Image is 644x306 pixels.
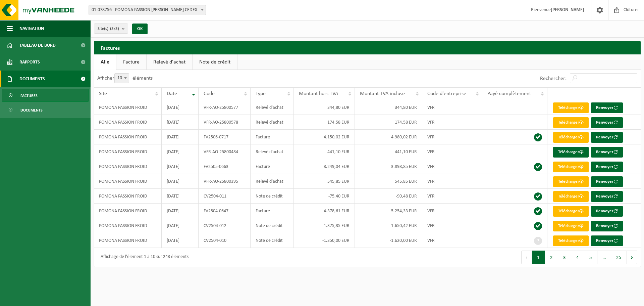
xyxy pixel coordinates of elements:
td: VFR [422,144,482,159]
button: Renvoyer [591,235,623,246]
span: Site [99,91,107,96]
td: Relevé d'achat [251,115,294,130]
span: Montant TVA incluse [360,91,405,96]
td: POMONA PASSION FROID [94,115,162,130]
a: Relevé d'achat [147,54,192,70]
span: 01-078756 - POMONA PASSION FROID - LOMME CEDEX [89,5,206,15]
button: Renvoyer [591,102,623,113]
td: 3.249,04 EUR [294,159,355,174]
label: Afficher éléments [97,76,153,81]
td: VFR-AO-25800484 [199,144,251,159]
span: Payé complètement [487,91,531,96]
td: 441,10 EUR [294,144,355,159]
span: Documents [19,71,45,87]
td: 344,80 EUR [294,100,355,115]
button: 5 [584,251,597,264]
td: 4.980,02 EUR [355,130,422,144]
td: VFR [422,159,482,174]
button: 4 [571,251,584,264]
td: -1.350,00 EUR [294,233,355,248]
span: Navigation [19,20,44,37]
td: 174,58 EUR [355,115,422,130]
button: Renvoyer [591,221,623,231]
td: VFR [422,174,482,189]
td: Facture [251,159,294,174]
a: Facture [116,54,146,70]
a: Télécharger [553,221,589,231]
td: POMONA PASSION FROID [94,100,162,115]
h2: Factures [94,41,126,54]
td: 441,10 EUR [355,144,422,159]
button: 2 [545,251,558,264]
td: CV2504-012 [199,218,251,233]
span: Montant hors TVA [299,91,338,96]
button: Renvoyer [591,117,623,128]
a: Télécharger [553,235,589,246]
td: POMONA PASSION FROID [94,130,162,144]
td: 174,58 EUR [294,115,355,130]
td: FV2506-0717 [199,130,251,144]
td: [DATE] [162,130,199,144]
td: POMONA PASSION FROID [94,233,162,248]
td: POMONA PASSION FROID [94,144,162,159]
button: Previous [521,251,532,264]
label: Rechercher: [540,76,567,81]
td: 5.254,33 EUR [355,204,422,218]
a: Télécharger [553,132,589,143]
button: Renvoyer [591,191,623,202]
span: Code [204,91,215,96]
button: Renvoyer [591,176,623,187]
td: -90,48 EUR [355,189,422,204]
td: 545,85 EUR [294,174,355,189]
td: -1.620,00 EUR [355,233,422,248]
td: VFR [422,189,482,204]
td: Facture [251,204,294,218]
td: Note de crédit [251,233,294,248]
count: (3/3) [110,27,119,31]
a: Télécharger [553,102,589,113]
td: POMONA PASSION FROID [94,174,162,189]
a: Télécharger [553,206,589,217]
td: FV2505-0663 [199,159,251,174]
a: Note de crédit [193,54,237,70]
td: VFR-AO-25800395 [199,174,251,189]
a: Alle [94,54,116,70]
td: 4.378,61 EUR [294,204,355,218]
button: Renvoyer [591,206,623,217]
td: Note de crédit [251,189,294,204]
td: [DATE] [162,189,199,204]
span: 10 [115,74,129,83]
td: [DATE] [162,218,199,233]
td: 344,80 EUR [355,100,422,115]
a: Télécharger [553,191,589,202]
td: VFR-AO-25800577 [199,100,251,115]
td: Facture [251,130,294,144]
span: Rapports [19,54,40,71]
td: Note de crédit [251,218,294,233]
a: Télécharger [553,176,589,187]
a: Télécharger [553,162,589,172]
a: Télécharger [553,147,589,158]
td: Relevé d'achat [251,144,294,159]
span: … [597,251,611,264]
td: [DATE] [162,115,199,130]
button: 3 [558,251,571,264]
td: VFR [422,233,482,248]
td: Relevé d'achat [251,100,294,115]
td: 3.898,85 EUR [355,159,422,174]
td: POMONA PASSION FROID [94,218,162,233]
td: [DATE] [162,174,199,189]
td: FV2504-0647 [199,204,251,218]
td: 545,85 EUR [355,174,422,189]
td: [DATE] [162,159,199,174]
td: [DATE] [162,144,199,159]
button: Site(s)(3/3) [94,24,128,34]
span: Type [256,91,266,96]
div: Affichage de l'élément 1 à 10 sur 243 éléments [97,251,189,263]
button: 1 [532,251,545,264]
span: Code d'entreprise [427,91,466,96]
td: 4.150,02 EUR [294,130,355,144]
td: Relevé d'achat [251,174,294,189]
td: -1.650,42 EUR [355,218,422,233]
button: Renvoyer [591,162,623,172]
